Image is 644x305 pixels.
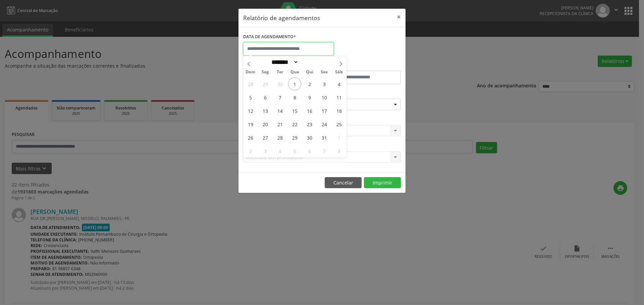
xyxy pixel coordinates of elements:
span: Outubro 12, 2025 [244,104,257,117]
input: Year [299,59,321,66]
span: Novembro 7, 2025 [318,144,331,157]
span: Setembro 29, 2025 [259,77,272,90]
span: Setembro 30, 2025 [273,77,286,90]
span: Outubro 1, 2025 [288,77,301,90]
span: Ter [273,70,287,74]
button: Imprimir [364,177,401,188]
span: Outubro 29, 2025 [288,131,301,144]
span: Outubro 7, 2025 [273,91,286,104]
span: Outubro 8, 2025 [288,91,301,104]
span: Outubro 14, 2025 [273,104,286,117]
span: Outubro 9, 2025 [303,91,316,104]
span: Outubro 22, 2025 [288,118,301,131]
span: Outubro 21, 2025 [273,118,286,131]
span: Outubro 13, 2025 [259,104,272,117]
span: Outubro 3, 2025 [318,77,331,90]
span: Outubro 6, 2025 [259,91,272,104]
span: Outubro 25, 2025 [332,118,345,131]
span: Novembro 6, 2025 [303,144,316,157]
span: Outubro 18, 2025 [332,104,345,117]
span: Outubro 10, 2025 [318,91,331,104]
span: Outubro 19, 2025 [244,118,257,131]
span: Novembro 3, 2025 [259,144,272,157]
span: Outubro 15, 2025 [288,104,301,117]
span: Novembro 2, 2025 [244,144,257,157]
span: Novembro 5, 2025 [288,144,301,157]
span: Outubro 11, 2025 [332,91,345,104]
span: Seg [258,70,273,74]
span: Outubro 27, 2025 [259,131,272,144]
span: Outubro 17, 2025 [318,104,331,117]
span: Outubro 2, 2025 [303,77,316,90]
span: Setembro 28, 2025 [244,77,257,90]
span: Qui [302,70,317,74]
span: Outubro 31, 2025 [318,131,331,144]
span: Outubro 28, 2025 [273,131,286,144]
span: Outubro 5, 2025 [244,91,257,104]
label: DATA DE AGENDAMENTO [243,32,296,42]
span: Outubro 4, 2025 [332,77,345,90]
span: Outubro 26, 2025 [244,131,257,144]
span: Novembro 8, 2025 [332,144,345,157]
span: Sex [317,70,332,74]
span: Sáb [332,70,346,74]
button: Cancelar [325,177,362,188]
span: Novembro 4, 2025 [273,144,286,157]
select: Month [269,59,299,66]
span: Outubro 30, 2025 [303,131,316,144]
span: Novembro 1, 2025 [332,131,345,144]
span: Qua [287,70,302,74]
button: Close [392,9,406,25]
span: Dom [243,70,258,74]
label: ATÉ [324,60,401,71]
h5: Relatório de agendamentos [243,13,320,22]
span: Outubro 23, 2025 [303,118,316,131]
span: Outubro 24, 2025 [318,118,331,131]
span: Outubro 20, 2025 [259,118,272,131]
span: Outubro 16, 2025 [303,104,316,117]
